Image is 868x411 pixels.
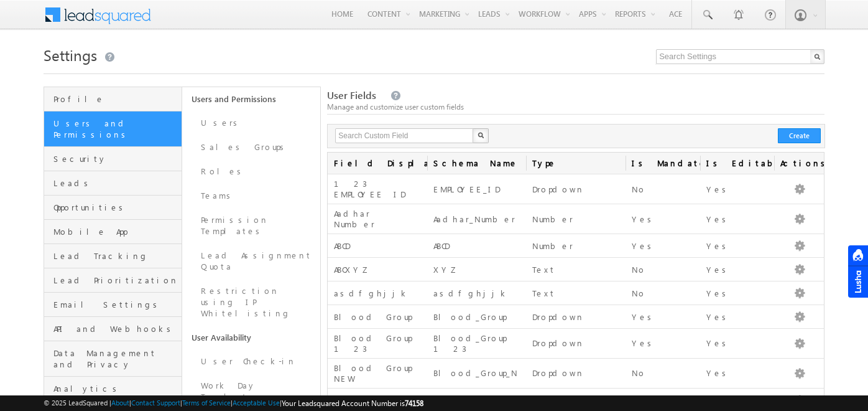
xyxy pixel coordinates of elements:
[706,394,769,407] div: Yes
[532,367,619,380] div: Dropdown
[44,220,182,244] a: Mobile App
[182,159,320,184] a: Roles
[433,240,520,253] div: ABCD
[233,399,280,407] a: Acceptable Use
[433,213,520,226] div: Aadhar_Number
[532,263,619,276] div: Text
[53,177,178,189] span: Leads
[706,213,769,226] div: Yes
[53,153,178,164] span: Security
[433,263,520,276] div: XYZ
[334,362,421,385] div: Blood Group NEW
[656,49,824,64] input: Search Settings
[334,311,421,324] div: Blood Group
[44,377,182,401] a: Analytics
[53,226,178,237] span: Mobile App
[532,394,619,407] div: Text
[632,367,694,380] div: No
[778,128,821,143] button: Create
[706,240,769,253] div: Yes
[182,87,320,111] a: Users and Permissions
[182,399,231,407] a: Terms of Service
[44,244,182,268] a: Lead Tracking
[53,250,178,262] span: Lead Tracking
[632,337,694,350] div: Yes
[532,213,619,226] div: Number
[433,394,520,407] div: CDEF
[334,240,421,253] div: ABCD
[182,135,320,159] a: Sales Groups
[626,153,700,174] span: Is Mandatory
[532,311,619,324] div: Dropdown
[632,240,694,253] div: Yes
[532,287,619,300] div: Text
[433,332,520,356] div: Blood_Group123
[53,347,178,370] span: Data Management and Privacy
[774,153,824,174] span: Actions
[706,367,769,380] div: Yes
[44,147,182,171] a: Security
[632,394,694,407] div: No
[182,279,320,326] a: Restriction using IP Whitelisting
[111,399,129,407] a: About
[334,263,421,276] div: ABCXYZ
[53,383,178,394] span: Analytics
[334,287,421,300] div: asdfghjjk
[532,337,619,350] div: Dropdown
[182,374,320,409] a: Work Day Templates
[334,207,421,231] div: Aadhar Number
[328,153,427,174] a: Field Display Name
[706,183,769,196] div: Yes
[433,311,520,324] div: Blood_Group
[706,263,769,276] div: Yes
[532,240,619,253] div: Number
[53,275,178,286] span: Lead Prioritization
[335,128,474,143] input: Search Custom Field
[44,45,97,65] span: Settings
[632,263,694,276] div: No
[632,213,694,226] div: Yes
[44,196,182,220] a: Opportunities
[44,268,182,293] a: Lead Prioritization
[44,341,182,377] a: Data Management and Privacy
[706,311,769,324] div: Yes
[334,177,421,201] div: 123 EMPLOYEE ID
[427,153,527,174] a: Schema Name
[44,171,182,196] a: Leads
[44,397,423,409] span: © 2025 LeadSquared | | | | |
[182,349,320,374] a: User Check-in
[433,367,520,380] div: Blood_Group_N
[53,118,178,140] span: Users and Permissions
[44,111,182,147] a: Users and Permissions
[53,202,178,213] span: Opportunities
[182,208,320,243] a: Permission Templates
[433,287,520,300] div: asdfghjjk
[182,111,320,135] a: Users
[334,394,421,407] div: CDEF
[282,399,423,408] span: Your Leadsquared Account Number is
[53,93,178,105] span: Profile
[182,184,320,208] a: Teams
[700,153,775,174] span: Is Editable
[182,326,320,349] a: User Availability
[433,183,520,196] div: EMPLOYEE_ID
[632,311,694,324] div: Yes
[632,183,694,196] div: No
[532,183,619,196] div: Dropdown
[405,399,423,408] span: 74158
[44,317,182,341] a: API and Webhooks
[706,287,769,300] div: Yes
[706,337,769,350] div: Yes
[632,287,694,300] div: No
[182,243,320,279] a: Lead Assignment Quota
[44,87,182,111] a: Profile
[327,88,376,102] span: User Fields
[44,293,182,317] a: Email Settings
[53,323,178,334] span: API and Webhooks
[53,299,178,310] span: Email Settings
[131,399,180,407] a: Contact Support
[526,153,626,174] span: Type
[334,332,421,356] div: Blood Group 123
[327,102,824,113] div: Manage and customize user custom fields
[478,132,484,138] img: Search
